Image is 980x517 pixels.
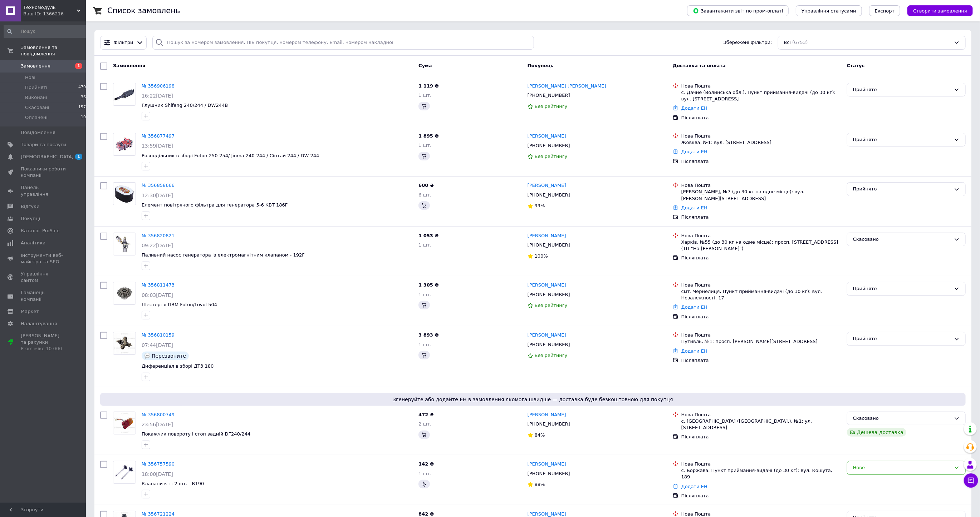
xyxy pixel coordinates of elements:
[681,255,841,261] div: Післяплата
[21,63,50,69] span: Замовлення
[113,233,136,255] a: Фото товару
[113,183,136,205] img: Фото товару
[23,11,86,17] div: Ваш ID: 1366216
[21,184,66,197] span: Панель управління
[418,143,431,148] span: 1 шт.
[535,203,545,208] span: 99%
[142,332,175,338] a: № 356810159
[142,233,175,238] a: № 356820821
[681,288,841,301] div: смт. Чернелиця, Пункт приймання-видачі (до 30 кг): вул. Незалежності, 17
[964,473,978,488] button: Чат з покупцем
[418,342,431,347] span: 1 шт.
[535,253,548,259] span: 100%
[853,86,951,94] div: Прийнято
[113,461,136,483] img: Фото товару
[418,332,438,338] span: 3 893 ₴
[681,357,841,364] div: Післяплата
[142,431,250,437] a: Покажчик повороту і стоп задній DF240/244
[142,302,217,307] span: Шестерня ПВМ Foton/Lovol 504
[784,39,791,46] span: Всі
[528,282,566,289] a: [PERSON_NAME]
[113,63,145,68] span: Замовлення
[681,133,841,139] div: Нова Пошта
[913,8,967,14] span: Створити замовлення
[853,415,951,422] div: Скасовано
[681,304,707,310] a: Додати ЕН
[113,412,136,434] a: Фото товару
[25,84,47,91] span: Прийняті
[142,153,319,158] span: Розподільник в зборі Foton 250-254/ Jinma 240-244 / Сінтай 244 / DW 244
[113,332,136,355] a: Фото товару
[681,214,841,220] div: Післяплата
[528,63,554,68] span: Покупець
[78,84,88,91] span: 4707
[687,5,789,16] button: Завантажити звіт по пром-оплаті
[535,482,545,487] span: 88%
[142,193,173,198] span: 12:30[DATE]
[681,239,841,252] div: Харків, №55 (до 30 кг на одне місце): просп. [STREET_ADDRESS] (ТЦ "На [PERSON_NAME]")
[681,158,841,165] div: Післяплата
[142,103,228,108] span: Глушник Shifeng 240/244 / DW244B
[142,202,288,208] a: Елемент повітряного фільтра для генератора 5-6 КВТ 186F
[418,242,431,248] span: 1 шт.
[25,94,47,101] span: Виконані
[113,83,136,106] a: Фото товару
[535,353,568,358] span: Без рейтингу
[21,129,55,136] span: Повідомлення
[535,432,545,438] span: 84%
[418,192,431,198] span: 6 шт.
[142,133,175,139] a: № 356877497
[528,332,566,339] a: [PERSON_NAME]
[681,461,841,467] div: Нова Пошта
[113,233,136,255] img: Фото товару
[25,74,35,81] span: Нові
[526,91,572,100] div: [PHONE_NUMBER]
[528,461,566,468] a: [PERSON_NAME]
[142,412,175,417] a: № 356800749
[418,83,438,89] span: 1 119 ₴
[681,412,841,418] div: Нова Пошта
[853,464,951,472] div: Нове
[681,189,841,202] div: [PERSON_NAME], №7 (до 30 кг на одне місце): вул. [PERSON_NAME][STREET_ADDRESS]
[142,471,173,477] span: 18:00[DATE]
[907,5,973,16] button: Створити замовлення
[681,314,841,320] div: Післяплата
[113,133,136,156] a: Фото товару
[142,461,175,467] a: № 356757590
[107,6,180,15] h1: Список замовлень
[418,63,432,68] span: Cума
[528,83,606,90] a: [PERSON_NAME] [PERSON_NAME]
[526,190,572,200] div: [PHONE_NUMBER]
[528,412,566,418] a: [PERSON_NAME]
[142,143,173,149] span: 13:59[DATE]
[21,203,39,210] span: Відгуки
[21,252,66,265] span: Інструменти веб-майстра та SEO
[113,83,136,105] img: Фото товару
[4,25,89,38] input: Пошук
[114,39,133,46] span: Фільтри
[681,115,841,121] div: Післяплата
[25,114,48,121] span: Оплачені
[526,290,572,299] div: [PHONE_NUMBER]
[418,183,434,188] span: 600 ₴
[142,252,305,258] a: Паливний насос генератора із електромагнітним клапаном - 192F
[142,342,173,348] span: 07:44[DATE]
[681,205,707,210] a: Додати ЕН
[418,292,431,297] span: 1 шт.
[526,469,572,478] div: [PHONE_NUMBER]
[526,141,572,150] div: [PHONE_NUMBER]
[142,292,173,298] span: 08:03[DATE]
[21,346,66,352] div: Prom мікс 10 000
[21,308,39,315] span: Маркет
[900,8,973,13] a: Створити замовлення
[528,233,566,239] a: [PERSON_NAME]
[681,338,841,345] div: Путивль, №1: просп. [PERSON_NAME][STREET_ADDRESS]
[869,5,901,16] button: Експорт
[526,340,572,349] div: [PHONE_NUMBER]
[81,114,88,121] span: 106
[528,133,566,140] a: [PERSON_NAME]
